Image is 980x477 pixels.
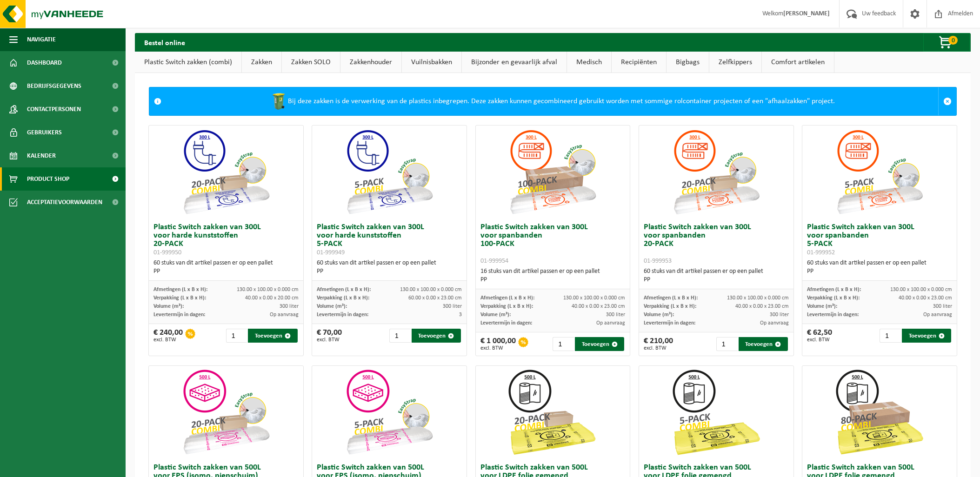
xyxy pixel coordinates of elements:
[709,52,761,73] a: Zelfkippers
[667,52,709,73] a: Bigbags
[180,126,273,219] img: 01-999950
[644,223,789,265] h3: Plastic Switch zakken van 300L voor spanbanden 20-PACK
[153,312,205,318] span: Levertermijn in dagen:
[783,10,830,17] strong: [PERSON_NAME]
[248,329,297,343] button: Toevoegen
[760,320,789,326] span: Op aanvraag
[459,312,462,318] span: 3
[807,259,952,276] div: 60 stuks van dit artikel passen er op een pallet
[317,295,369,301] span: Verpakking (L x B x H):
[402,52,461,73] a: Vuilnisbakken
[153,249,181,256] span: 01-999950
[807,329,832,343] div: € 62,50
[153,223,299,257] h3: Plastic Switch zakken van 300L voor harde kunststoffen 20-PACK
[317,304,347,309] span: Volume (m³):
[27,121,62,144] span: Gebruikers
[408,295,462,301] span: 60.00 x 0.00 x 23.00 cm
[933,304,952,309] span: 300 liter
[644,267,789,284] div: 60 stuks van dit artikel passen er op een pallet
[269,92,288,111] img: WB-0240-HPE-GN-50.png
[948,36,958,45] span: 0
[644,276,789,284] div: PP
[480,345,516,351] span: excl. BTW
[389,329,411,343] input: 1
[317,259,462,276] div: 60 stuks van dit artikel passen er op een pallet
[317,329,342,343] div: € 70,00
[317,223,462,257] h3: Plastic Switch zakken van 300L voor harde kunststoffen 5-PACK
[902,329,951,343] button: Toevoegen
[153,295,206,301] span: Verpakking (L x B x H):
[153,337,183,343] span: excl. BTW
[807,267,952,276] div: PP
[280,304,299,309] span: 300 liter
[317,249,345,256] span: 01-999949
[644,312,674,318] span: Volume (m³):
[153,329,183,343] div: € 240,00
[807,304,837,309] span: Volume (m³):
[553,337,574,351] input: 1
[180,366,273,459] img: 01-999956
[770,312,789,318] span: 300 liter
[317,287,371,292] span: Afmetingen (L x B x H):
[644,304,696,309] span: Verpakking (L x B x H):
[343,126,436,219] img: 01-999949
[833,126,926,219] img: 01-999952
[596,320,625,326] span: Op aanvraag
[644,320,695,326] span: Levertermijn in dagen:
[153,287,207,292] span: Afmetingen (L x B x H):
[506,366,599,459] img: 01-999964
[242,52,281,73] a: Zakken
[572,304,625,309] span: 40.00 x 0.00 x 23.00 cm
[644,345,673,351] span: excl. BTW
[833,366,926,459] img: 01-999968
[807,312,859,318] span: Levertermijn in dagen:
[270,312,299,318] span: Op aanvraag
[480,304,533,309] span: Verpakking (L x B x H):
[670,366,763,459] img: 01-999963
[506,126,599,219] img: 01-999954
[899,295,952,301] span: 40.00 x 0.00 x 23.00 cm
[938,87,956,115] a: Sluit melding
[563,295,625,301] span: 130.00 x 100.00 x 0.000 cm
[282,52,340,73] a: Zakken SOLO
[443,304,462,309] span: 300 liter
[340,52,401,73] a: Zakkenhouder
[727,295,789,301] span: 130.00 x 100.00 x 0.000 cm
[462,52,567,73] a: Bijzonder en gevaarlijk afval
[606,312,625,318] span: 300 liter
[27,51,62,74] span: Dashboard
[807,337,832,343] span: excl. BTW
[716,337,738,351] input: 1
[480,337,516,351] div: € 1 000,00
[27,144,56,167] span: Kalender
[27,28,56,51] span: Navigatie
[480,312,511,318] span: Volume (m³):
[480,258,508,265] span: 01-999954
[400,287,462,292] span: 130.00 x 100.00 x 0.000 cm
[135,33,194,51] h2: Bestel online
[612,52,666,73] a: Recipiënten
[245,295,299,301] span: 40.00 x 0.00 x 20.00 cm
[166,87,938,115] div: Bij deze zakken is de verwerking van de plastics inbegrepen. Deze zakken kunnen gecombineerd gebr...
[644,337,673,351] div: € 210,00
[807,223,952,257] h3: Plastic Switch zakken van 300L voor spanbanden 5-PACK
[317,267,462,276] div: PP
[412,329,461,343] button: Toevoegen
[644,258,672,265] span: 01-999953
[153,259,299,276] div: 60 stuks van dit artikel passen er op een pallet
[735,304,789,309] span: 40.00 x 0.00 x 23.00 cm
[923,33,970,52] button: 0
[153,267,299,276] div: PP
[739,337,788,351] button: Toevoegen
[480,295,534,301] span: Afmetingen (L x B x H):
[923,312,952,318] span: Op aanvraag
[317,312,368,318] span: Levertermijn in dagen:
[480,276,626,284] div: PP
[480,320,532,326] span: Levertermijn in dagen:
[567,52,611,73] a: Medisch
[480,267,626,284] div: 16 stuks van dit artikel passen er op een pallet
[880,329,901,343] input: 1
[343,366,436,459] img: 01-999955
[135,52,241,73] a: Plastic Switch zakken (combi)
[317,337,342,343] span: excl. BTW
